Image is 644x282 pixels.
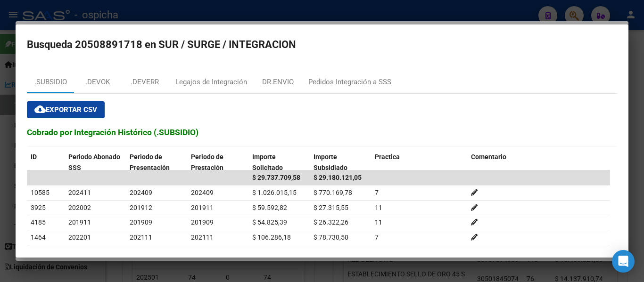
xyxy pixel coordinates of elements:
[31,153,37,161] span: ID
[34,104,46,115] mat-icon: cloud_download
[68,189,91,196] span: 202411
[314,153,347,171] span: Importe Subsidiado
[191,218,214,226] span: 201909
[248,147,310,178] datatable-header-cell: Importe Solicitado
[130,189,152,196] span: 202409
[252,204,287,211] span: $ 59.592,82
[308,77,391,88] div: Pedidos Integración a SSS
[27,101,105,118] button: Exportar CSV
[31,189,50,196] span: 10585
[375,189,379,196] span: 7
[130,234,152,241] span: 202111
[471,153,506,161] span: Comentario
[314,204,348,211] span: $ 27.315,55
[191,153,223,171] span: Periodo de Prestación
[252,218,287,226] span: $ 54.825,39
[27,126,617,138] h3: Cobrado por Integración Histórico (.SUBSIDIO)
[375,204,382,211] span: 11
[68,234,91,241] span: 202201
[27,147,65,178] datatable-header-cell: ID
[187,147,248,178] datatable-header-cell: Periodo de Prestación
[31,218,46,226] span: 4185
[175,77,247,88] div: Legajos de Integración
[65,147,126,178] datatable-header-cell: Periodo Abonado SSS
[85,77,110,88] div: .DEVOK
[191,234,214,241] span: 202111
[68,218,91,226] span: 201911
[612,250,635,273] div: Open Intercom Messenger
[34,105,97,114] span: Exportar CSV
[126,147,187,178] datatable-header-cell: Periodo de Presentación
[310,147,371,178] datatable-header-cell: Importe Subsidiado
[262,77,294,88] div: DR.ENVIO
[252,189,297,196] span: $ 1.026.015,15
[130,204,152,211] span: 201912
[375,153,400,161] span: Practica
[314,218,348,226] span: $ 26.322,26
[314,234,348,241] span: $ 78.730,50
[130,153,170,171] span: Periodo de Presentación
[371,147,467,178] datatable-header-cell: Practica
[252,234,291,241] span: $ 106.286,18
[314,189,352,196] span: $ 770.169,78
[131,77,159,88] div: .DEVERR
[68,204,91,211] span: 202002
[467,147,611,178] datatable-header-cell: Comentario
[375,234,379,241] span: 7
[31,204,46,211] span: 3925
[27,36,617,54] h2: Busqueda 20508891718 en SUR / SURGE / INTEGRACION
[34,77,67,88] div: .SUBSIDIO
[191,189,214,196] span: 202409
[252,174,300,181] span: $ 29.737.709,58
[375,218,382,226] span: 11
[191,204,214,211] span: 201911
[252,153,283,171] span: Importe Solicitado
[314,174,362,181] span: $ 29.180.121,05
[130,218,152,226] span: 201909
[68,153,120,171] span: Periodo Abonado SSS
[31,234,46,241] span: 1464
